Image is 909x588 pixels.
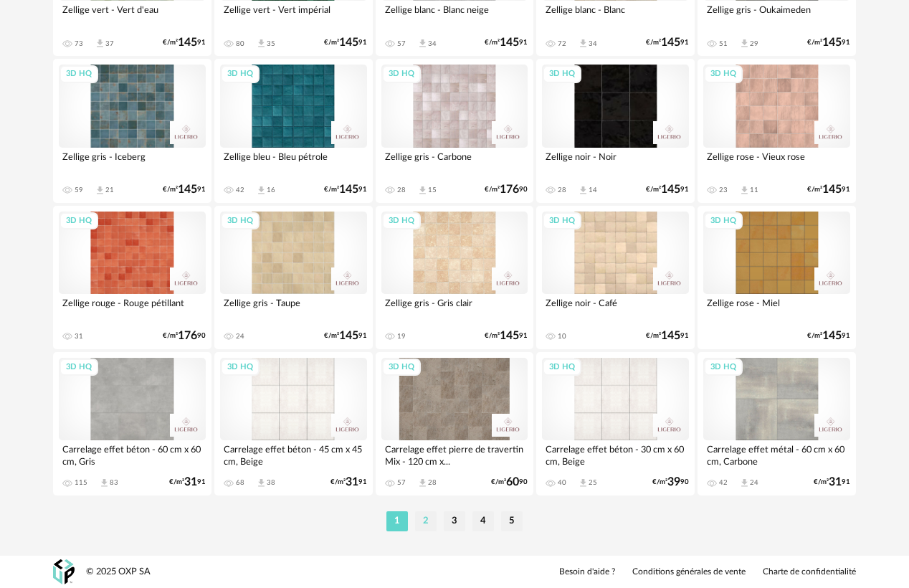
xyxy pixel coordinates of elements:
span: 31 [829,478,842,487]
a: 3D HQ Carrelage effet pierre de travertin Mix - 120 cm x... 57 Download icon 28 €/m²6090 [376,352,534,495]
div: © 2025 OXP SA [86,566,151,578]
a: 3D HQ Zellige gris - Iceberg 59 Download icon 21 €/m²14591 [53,59,211,202]
span: 145 [500,331,519,341]
div: 3D HQ [382,212,421,230]
span: Download icon [417,478,428,488]
a: 3D HQ Carrelage effet béton - 60 cm x 60 cm, Gris 115 Download icon 83 €/m²3191 [53,352,211,495]
div: 3D HQ [60,212,98,230]
div: Zellige gris - Oukaimeden [703,1,850,29]
span: Download icon [99,478,110,488]
div: 11 [750,186,758,194]
span: Download icon [578,478,589,488]
span: 60 [506,478,519,487]
span: Download icon [417,185,428,196]
span: 176 [500,185,519,194]
a: 3D HQ Zellige gris - Gris clair 19 €/m²14591 [376,206,534,349]
span: 145 [661,185,680,194]
div: 14 [589,186,597,194]
div: €/m² 91 [330,478,367,487]
span: Download icon [417,38,428,49]
a: 3D HQ Carrelage effet métal - 60 cm x 60 cm, Carbone 42 Download icon 24 €/m²3191 [698,352,856,495]
div: 35 [267,39,275,48]
span: Download icon [95,185,105,196]
div: €/m² 91 [646,185,689,194]
div: 57 [397,478,406,487]
div: 3D HQ [543,359,581,376]
div: €/m² 90 [163,331,206,341]
div: €/m² 91 [163,185,206,194]
div: 3D HQ [60,65,98,83]
a: 3D HQ Zellige rose - Vieux rose 23 Download icon 11 €/m²14591 [698,59,856,202]
span: 145 [500,38,519,47]
div: 42 [719,478,728,487]
div: 24 [236,332,244,341]
div: €/m² 91 [807,185,850,194]
div: 28 [558,186,566,194]
div: 3D HQ [543,65,581,83]
a: 3D HQ Carrelage effet béton - 30 cm x 60 cm, Beige 40 Download icon 25 €/m²3990 [536,352,695,495]
span: 145 [822,38,842,47]
div: Zellige gris - Gris clair [381,294,528,323]
div: €/m² 91 [807,331,850,341]
div: €/m² 91 [324,185,367,194]
div: €/m² 91 [646,38,689,47]
div: 31 [75,332,83,341]
div: 34 [428,39,437,48]
span: 31 [346,478,358,487]
div: Zellige rose - Miel [703,294,850,323]
div: 42 [236,186,244,194]
div: 19 [397,332,406,341]
div: Carrelage effet métal - 60 cm x 60 cm, Carbone [703,440,850,469]
div: 51 [719,39,728,48]
span: Download icon [95,38,105,49]
span: Download icon [256,478,267,488]
a: 3D HQ Zellige rouge - Rouge pétillant 31 €/m²17690 [53,206,211,349]
div: 57 [397,39,406,48]
a: 3D HQ Carrelage effet béton - 45 cm x 45 cm, Beige 68 Download icon 38 €/m²3191 [214,352,373,495]
span: 145 [339,185,358,194]
li: 4 [472,511,494,531]
div: Carrelage effet béton - 45 cm x 45 cm, Beige [220,440,367,469]
div: 80 [236,39,244,48]
div: €/m² 90 [652,478,689,487]
a: Charte de confidentialité [763,566,856,578]
li: 3 [444,511,465,531]
a: Besoin d'aide ? [559,566,615,578]
div: Zellige noir - Noir [542,148,689,176]
div: 21 [105,186,114,194]
div: 40 [558,478,566,487]
a: Conditions générales de vente [632,566,746,578]
div: €/m² 91 [646,331,689,341]
div: Carrelage effet pierre de travertin Mix - 120 cm x... [381,440,528,469]
div: 37 [105,39,114,48]
li: 5 [501,511,523,531]
div: Zellige noir - Café [542,294,689,323]
div: 3D HQ [704,65,743,83]
a: 3D HQ Zellige noir - Café 10 €/m²14591 [536,206,695,349]
a: 3D HQ Zellige noir - Noir 28 Download icon 14 €/m²14591 [536,59,695,202]
a: 3D HQ Zellige bleu - Bleu pétrole 42 Download icon 16 €/m²14591 [214,59,373,202]
div: 3D HQ [382,359,421,376]
div: €/m² 91 [807,38,850,47]
div: 3D HQ [704,212,743,230]
div: 24 [750,478,758,487]
div: 29 [750,39,758,48]
div: 3D HQ [60,359,98,376]
div: Zellige rose - Vieux rose [703,148,850,176]
div: 3D HQ [382,65,421,83]
div: Zellige gris - Carbone [381,148,528,176]
div: Zellige vert - Vert d'eau [59,1,206,29]
a: 3D HQ Zellige rose - Miel €/m²14591 [698,206,856,349]
a: 3D HQ Zellige gris - Taupe 24 €/m²14591 [214,206,373,349]
span: Download icon [578,38,589,49]
span: Download icon [739,38,750,49]
span: 145 [661,38,680,47]
div: €/m² 90 [485,185,528,194]
div: €/m² 91 [169,478,206,487]
li: 1 [386,511,408,531]
span: 39 [667,478,680,487]
div: Zellige bleu - Bleu pétrole [220,148,367,176]
span: 31 [184,478,197,487]
div: 3D HQ [543,212,581,230]
div: 3D HQ [221,359,260,376]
